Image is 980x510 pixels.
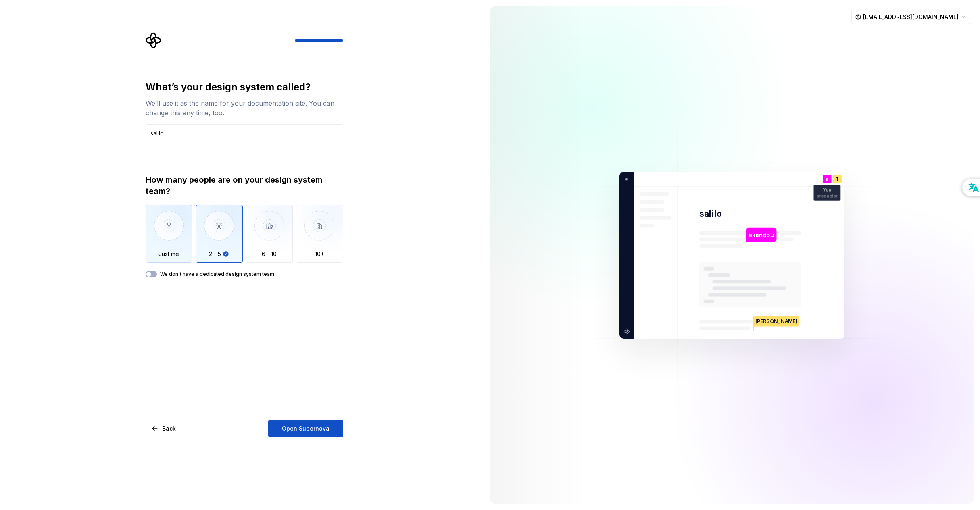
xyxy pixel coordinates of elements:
span: [EMAIL_ADDRESS][DOMAIN_NAME] [863,13,959,21]
label: We don't have a dedicated design system team [160,271,274,277]
span: Back [162,425,176,433]
div: T [833,175,842,183]
p: a [826,177,828,181]
div: We’ll use it as the name for your documentation site. You can change this any time, too. [146,98,343,118]
button: Back [146,420,183,437]
span: Open Supernova [282,425,329,433]
p: akendou [749,230,774,239]
p: productor [816,194,837,198]
p: salilo [699,208,722,220]
div: How many people are on your design system team? [146,174,343,197]
p: a [622,175,628,182]
p: [PERSON_NAME] [754,316,799,326]
div: What’s your design system called? [146,81,343,94]
svg: Supernova Logo [146,32,162,48]
button: Open Supernova [268,420,343,437]
input: Design system name [146,124,343,142]
p: You [823,187,831,192]
button: [EMAIL_ADDRESS][DOMAIN_NAME] [851,10,970,24]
